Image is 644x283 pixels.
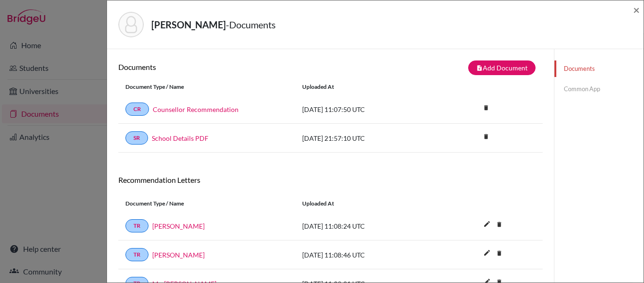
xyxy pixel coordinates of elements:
[118,83,295,91] div: Document Type / Name
[479,129,493,144] i: delete
[476,65,483,71] i: note_add
[295,83,437,91] div: Uploaded at
[153,104,239,114] a: Counsellor Recommendation
[492,217,506,232] i: delete
[479,131,493,144] a: delete
[479,218,495,232] button: edit
[302,222,365,230] span: [DATE] 11:08:24 UTC
[479,101,493,115] i: delete
[479,247,495,261] button: edit
[226,19,276,30] span: - Documents
[118,199,295,208] div: Document Type / Name
[492,248,506,260] a: delete
[302,251,365,259] span: [DATE] 11:08:46 UTC
[492,246,506,260] i: delete
[295,133,437,143] div: [DATE] 21:57:10 UTC
[479,216,495,232] i: edit
[125,248,149,261] a: TR
[125,103,149,116] a: CR
[125,219,149,232] a: TR
[479,245,495,260] i: edit
[633,3,640,17] span: ×
[125,131,148,145] a: SR
[118,175,543,184] h6: Recommendation Letters
[295,199,437,208] div: Uploaded at
[151,19,226,30] strong: [PERSON_NAME]
[492,219,506,232] a: delete
[152,250,205,260] a: [PERSON_NAME]
[152,133,208,143] a: School Details PDF
[295,104,437,114] div: [DATE] 11:07:50 UTC
[118,62,330,71] h6: Documents
[479,102,493,115] a: delete
[152,221,205,231] a: [PERSON_NAME]
[554,60,644,77] a: Documents
[633,4,640,16] button: Close
[468,60,536,75] button: note_addAdd Document
[554,81,644,97] a: Common App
